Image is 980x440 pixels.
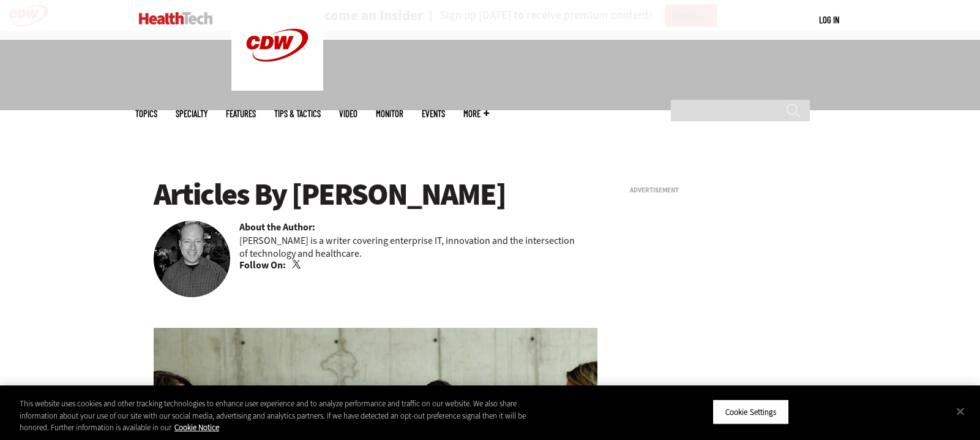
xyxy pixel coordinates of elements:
[139,12,213,25] img: Home
[154,178,598,211] h1: Articles By [PERSON_NAME]
[226,109,256,118] a: Features
[174,422,219,433] a: More information about your privacy
[376,109,403,118] a: MonITor
[630,384,814,400] h3: Trending Now
[239,234,598,260] p: [PERSON_NAME] is a writer covering enterprise IT, innovation and the intersection of technology a...
[176,109,208,118] span: Specialty
[20,398,539,434] div: This website uses cookies and other tracking technologies to enhance user experience and to analy...
[630,187,814,194] h3: Advertisement
[630,199,814,352] iframe: advertisement
[819,13,839,26] div: User menu
[239,221,315,234] b: About the Author:
[947,398,974,425] button: Close
[292,260,303,270] a: Twitter
[239,259,286,272] b: Follow On:
[135,109,157,118] span: Topics
[231,81,323,94] a: CDW
[713,399,789,425] button: Cookie Settings
[154,221,230,297] img: Brian Horowitz
[422,109,445,118] a: Events
[339,109,357,118] a: Video
[463,109,489,118] span: More
[274,109,321,118] a: Tips & Tactics
[819,14,839,25] a: Log in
